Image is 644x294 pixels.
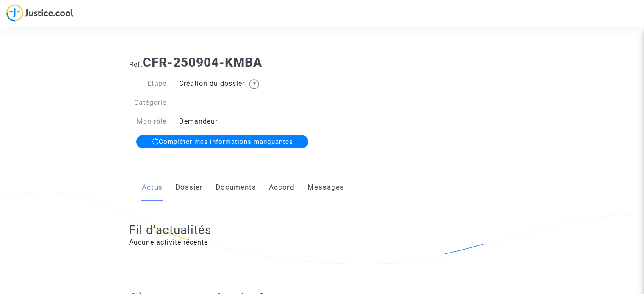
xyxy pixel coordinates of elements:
img: jc-logo.svg [6,4,74,22]
a: Messages [307,173,344,201]
span: Compléter mes informations manquantes [159,138,293,146]
b: CFR-250904-KMBA [143,55,262,70]
div: Etape [123,79,173,89]
a: Dossier [175,173,203,201]
h2: Fil d’actualités [129,223,361,237]
a: Documents [216,173,256,201]
img: help.svg [249,79,259,89]
a: Accord [269,173,295,201]
div: Mon rôle [123,116,173,126]
span: Ref. [129,60,143,69]
div: Catégorie [123,98,173,108]
a: Actus [142,173,163,201]
div: Création du dossier [173,79,322,89]
div: Demandeur [173,116,322,126]
div: Aucune activité récente [129,237,361,247]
